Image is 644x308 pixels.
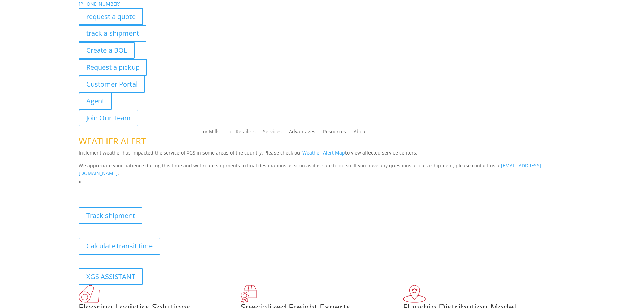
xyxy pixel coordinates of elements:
a: Agent [79,93,112,110]
p: x [79,177,566,186]
a: Advantages [289,129,315,137]
a: Resources [323,129,346,137]
p: Inclement weather has impacted the service of XGS in some areas of the country. Please check our ... [79,149,566,162]
img: xgs-icon-focused-on-flooring-red [241,285,257,303]
p: We appreciate your patience during this time and will route shipments to final destinations as so... [79,162,566,178]
a: request a quote [79,8,143,25]
a: Weather Alert Map [302,149,345,156]
a: About [354,129,367,137]
a: Create a BOL [79,42,135,59]
a: track a shipment [79,25,146,42]
a: Track shipment [79,207,142,224]
img: xgs-icon-flagship-distribution-model-red [403,285,426,303]
a: XGS ASSISTANT [79,268,143,285]
b: Visibility, transparency, and control for your entire supply chain. [79,187,230,193]
a: Calculate transit time [79,238,160,255]
a: Join Our Team [79,110,138,126]
img: xgs-icon-total-supply-chain-intelligence-red [79,285,100,303]
a: [PHONE_NUMBER] [79,1,121,7]
a: For Mills [200,129,220,137]
span: WEATHER ALERT [79,135,146,147]
a: For Retailers [227,129,256,137]
a: Customer Portal [79,76,145,93]
a: Request a pickup [79,59,147,76]
a: Services [263,129,282,137]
